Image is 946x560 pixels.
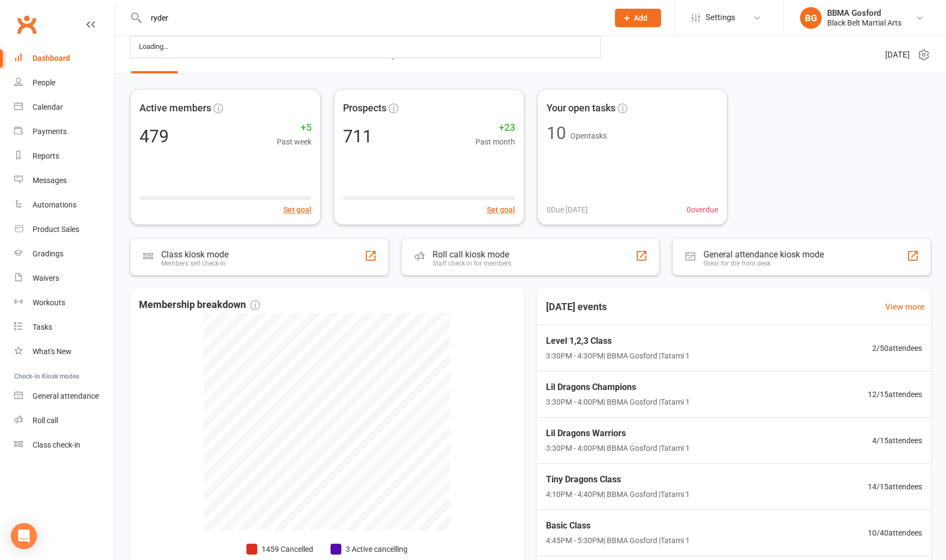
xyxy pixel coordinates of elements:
[33,298,65,307] div: Workouts
[546,426,690,441] span: Lil Dragons Warriors
[872,342,922,354] span: 2 / 50 attendees
[14,433,115,457] a: Class kiosk mode
[14,315,115,339] a: Tasks
[11,523,37,549] div: Open Intercom Messenger
[433,249,511,260] div: Roll call kiosk mode
[343,100,386,116] span: Prospects
[547,204,588,216] span: 0 Due [DATE]
[546,534,690,546] span: 4:45PM - 5:30PM | BBMA Gosford | Tatami 1
[800,7,822,29] div: BG
[687,204,718,216] span: 0 overdue
[634,14,647,22] span: Add
[872,435,922,446] span: 4 / 15 attendees
[546,380,690,394] span: Lil Dragons Champions
[33,249,64,258] div: Gradings
[14,408,115,433] a: Roll call
[868,527,922,539] span: 10 / 40 attendees
[703,260,824,267] div: Great for the front desk
[868,388,922,400] span: 12 / 15 attendees
[14,217,115,242] a: Product Sales
[143,10,601,26] input: Search...
[283,204,312,216] button: Set goal
[706,5,735,30] span: Settings
[475,120,515,136] span: +23
[547,100,615,116] span: Your open tasks
[14,168,115,193] a: Messages
[546,350,690,362] span: 3:30PM - 4:30PM | BBMA Gosford | Tatami 1
[703,249,824,260] div: General attendance kiosk mode
[570,131,607,140] span: Open tasks
[546,396,690,408] span: 3:30PM - 4:00PM | BBMA Gosford | Tatami 1
[537,297,615,317] h3: [DATE] events
[33,176,67,185] div: Messages
[14,266,115,291] a: Waivers
[33,225,79,234] div: Product Sales
[33,103,63,111] div: Calendar
[161,249,228,260] div: Class kiosk mode
[475,136,515,148] span: Past month
[331,543,408,555] li: 3 Active cancelling
[546,519,690,533] span: Basic Class
[33,274,59,282] div: Waivers
[33,441,80,449] div: Class check-in
[161,260,228,267] div: Members self check-in
[139,128,169,145] div: 479
[14,46,115,71] a: Dashboard
[14,291,115,315] a: Workouts
[14,384,115,408] a: General attendance kiosk mode
[14,144,115,168] a: Reports
[885,300,924,313] a: View more
[13,11,40,38] a: Clubworx
[885,48,910,61] span: [DATE]
[139,100,211,116] span: Active members
[14,71,115,95] a: People
[546,473,690,487] span: Tiny Dragons Class
[615,9,661,27] button: Add
[33,392,99,400] div: General attendance
[343,128,372,145] div: 711
[33,323,52,331] div: Tasks
[827,8,901,18] div: BBMA Gosford
[33,347,72,356] div: What's New
[487,204,515,216] button: Set goal
[868,481,922,493] span: 14 / 15 attendees
[33,200,77,209] div: Automations
[277,136,312,148] span: Past week
[33,54,70,62] div: Dashboard
[139,297,260,313] span: Membership breakdown
[33,152,59,160] div: Reports
[33,416,58,425] div: Roll call
[546,334,690,348] span: Level 1,2,3 Class
[546,488,690,500] span: 4:10PM - 4:40PM | BBMA Gosford | Tatami 1
[33,78,55,87] div: People
[136,39,172,55] div: Loading...
[246,543,313,555] li: 1459 Cancelled
[14,339,115,364] a: What's New
[33,127,67,136] div: Payments
[14,193,115,217] a: Automations
[14,95,115,119] a: Calendar
[547,124,566,142] div: 10
[827,18,901,28] div: Black Belt Martial Arts
[546,442,690,454] span: 3:30PM - 4:00PM | BBMA Gosford | Tatami 1
[277,120,312,136] span: +5
[14,119,115,144] a: Payments
[433,260,511,267] div: Staff check-in for members
[14,242,115,266] a: Gradings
